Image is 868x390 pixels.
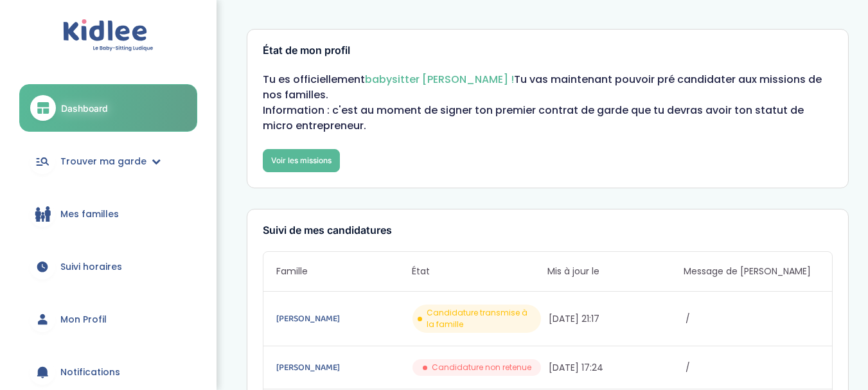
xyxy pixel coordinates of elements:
[427,307,536,330] span: Candidature transmise à la famille
[60,260,122,274] span: Suivi horaires
[547,265,683,278] span: Mis à jour le
[60,313,107,326] span: Mon Profil
[686,361,819,375] span: /
[263,45,833,57] h3: État de mon profil
[19,296,197,342] a: Mon Profil
[263,149,340,172] a: Voir les missions
[60,155,146,168] span: Trouver ma garde
[276,360,410,375] a: [PERSON_NAME]
[412,265,547,278] span: État
[263,103,833,134] p: Information : c'est au moment de signer ton premier contrat de garde que tu devras avoir ton stat...
[19,84,197,132] a: Dashboard
[60,366,120,379] span: Notifications
[686,312,819,326] span: /
[684,265,819,278] span: Message de [PERSON_NAME]
[63,19,154,52] img: logo.svg
[432,362,531,373] span: Candidature non retenue
[365,72,514,87] span: babysitter [PERSON_NAME] !
[60,208,119,221] span: Mes familles
[61,102,108,115] span: Dashboard
[549,312,682,326] span: [DATE] 21:17
[263,72,833,103] p: Tu es officiellement Tu vas maintenant pouvoir pré candidater aux missions de nos familles.
[19,191,197,237] a: Mes familles
[276,265,412,278] span: Famille
[19,138,197,184] a: Trouver ma garde
[276,312,410,326] a: [PERSON_NAME]
[19,244,197,290] a: Suivi horaires
[549,361,682,375] span: [DATE] 17:24
[263,225,833,236] h3: Suivi de mes candidatures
